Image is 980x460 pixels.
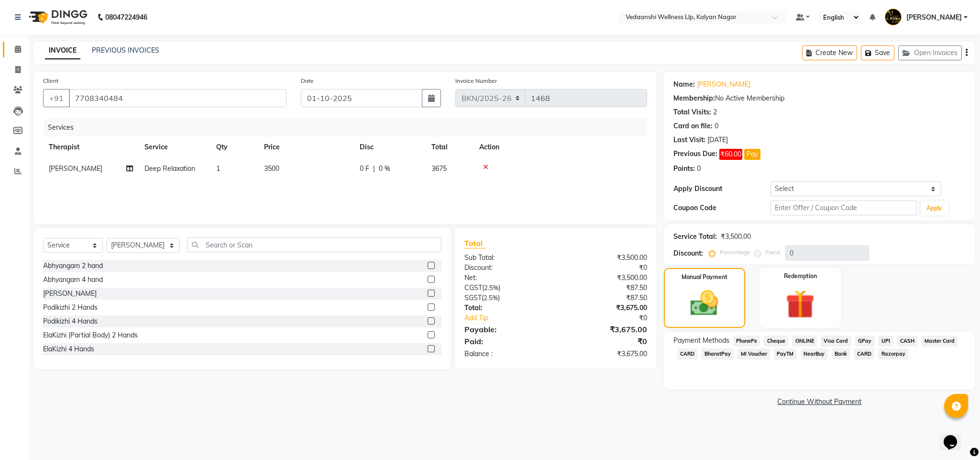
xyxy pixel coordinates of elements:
[792,336,817,347] span: ONLINE
[906,12,962,22] span: [PERSON_NAME]
[144,164,195,173] span: Deep Relaxation
[92,46,159,55] a: PREVIOUS INVOICES
[707,135,728,145] div: [DATE]
[572,313,654,323] div: ₹0
[721,232,751,242] div: ₹3,500.00
[484,294,498,302] span: 2.5%
[216,164,220,173] span: 1
[738,348,770,359] span: MI Voucher
[673,164,695,174] div: Points:
[360,164,369,174] span: 0 F
[744,149,760,160] button: Pay
[673,203,771,213] div: Coupon Code
[43,330,138,340] div: ElaKizhi (Partial Body) 2 Hands
[69,89,286,107] input: Search by Name/Mobile/Email/Code
[43,77,58,85] label: Client
[457,303,556,313] div: Total:
[921,201,948,215] button: Apply
[43,136,139,158] th: Therapist
[457,283,556,293] div: ( )
[431,164,447,173] span: 3675
[701,348,734,359] span: BharatPay
[673,135,705,145] div: Last Visit:
[484,284,498,292] span: 2.5%
[801,348,828,359] span: NearBuy
[885,9,902,25] img: Ashik
[43,344,94,354] div: ElaKizhi 4 Hands
[473,136,647,158] th: Action
[897,336,917,347] span: CASH
[457,263,556,273] div: Discount:
[556,349,654,359] div: ₹3,675.00
[139,136,210,158] th: Service
[44,119,654,136] div: Services
[464,293,482,302] span: SGST
[556,263,654,273] div: ₹0
[673,79,695,90] div: Name:
[673,184,771,194] div: Apply Discount
[264,164,279,173] span: 3500
[673,93,966,103] div: No Active Membership
[898,45,962,60] button: Open Invoices
[673,107,711,117] div: Total Visits:
[673,248,703,258] div: Discount:
[457,313,572,323] a: Add Tip
[556,324,654,335] div: ₹3,675.00
[673,93,715,103] div: Membership:
[24,4,90,31] img: logo
[556,336,654,347] div: ₹0
[43,316,98,326] div: Podikizhi 4 Hands
[765,248,780,257] label: Fixed
[373,164,375,174] span: |
[854,348,874,359] span: CARD
[457,349,556,359] div: Balance :
[556,293,654,303] div: ₹87.50
[45,42,80,59] a: INVOICE
[464,283,482,292] span: CGST
[666,397,973,407] a: Continue Without Payment
[354,136,426,158] th: Disc
[187,237,442,252] input: Search or Scan
[777,286,824,322] img: _gift.svg
[784,272,817,280] label: Redemption
[43,261,103,271] div: Abhyangam 2 hand
[878,348,908,359] span: Razorpay
[673,232,717,242] div: Service Total:
[774,348,797,359] span: PayTM
[697,164,701,174] div: 0
[764,336,788,347] span: Cheque
[556,303,654,313] div: ₹3,675.00
[49,164,102,173] span: [PERSON_NAME]
[855,336,875,347] span: GPay
[457,293,556,303] div: ( )
[802,45,857,60] button: Create New
[426,136,473,158] th: Total
[556,273,654,283] div: ₹3,500.00
[677,348,698,359] span: CARD
[733,336,760,347] span: PhonePe
[861,45,894,60] button: Save
[673,149,717,160] div: Previous Due:
[105,4,147,31] b: 08047224946
[771,201,917,215] input: Enter Offer / Coupon Code
[719,149,742,160] span: ₹60.00
[682,287,727,319] img: _cash.svg
[697,79,750,90] a: [PERSON_NAME]
[715,121,718,131] div: 0
[921,336,958,347] span: Master Card
[457,253,556,263] div: Sub Total:
[682,273,727,281] label: Manual Payment
[457,336,556,347] div: Paid:
[43,275,103,285] div: Abhyangam 4 hand
[210,136,258,158] th: Qty
[464,238,486,248] span: Total
[457,273,556,283] div: Net:
[673,121,713,131] div: Card on file:
[720,248,750,257] label: Percentage
[673,336,729,346] span: Payment Methods
[43,89,70,107] button: +91
[43,289,97,299] div: [PERSON_NAME]
[832,348,850,359] span: Bank
[879,336,893,347] span: UPI
[457,324,556,335] div: Payable:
